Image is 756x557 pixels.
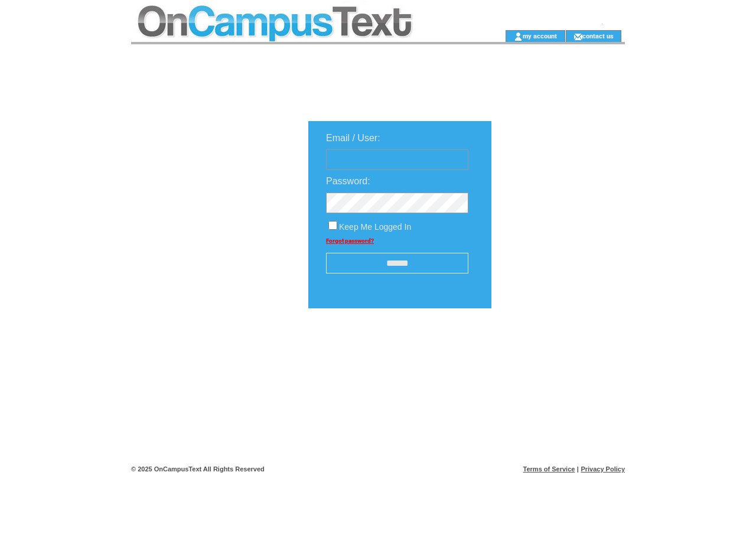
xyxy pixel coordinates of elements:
[523,465,575,473] a: Terms of Service
[577,465,579,473] span: |
[581,465,625,473] a: Privacy Policy
[526,338,585,353] img: transparent.png;jsessionid=4AC7CC5352EA5D9D8D6B7DB6F43FCAB1
[131,465,265,473] span: © 2025 OnCampusText All Rights Reserved
[326,133,380,143] span: Email / User:
[326,176,370,186] span: Password:
[582,32,614,40] a: contact us
[523,32,557,40] a: my account
[339,222,411,232] span: Keep Me Logged In
[326,237,374,244] a: Forgot password?
[514,32,523,41] img: account_icon.gif;jsessionid=4AC7CC5352EA5D9D8D6B7DB6F43FCAB1
[573,32,582,41] img: contact_us_icon.gif;jsessionid=4AC7CC5352EA5D9D8D6B7DB6F43FCAB1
